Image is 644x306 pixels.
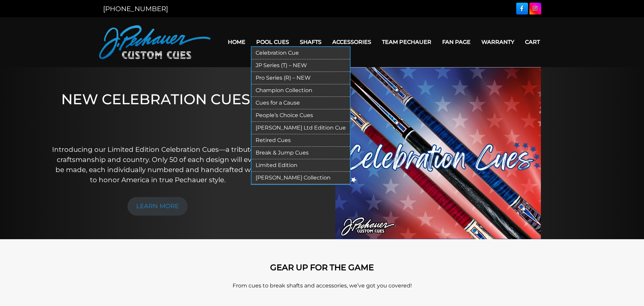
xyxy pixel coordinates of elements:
a: Champion Collection [252,84,350,97]
a: Celebration Cue [252,47,350,59]
a: [PHONE_NUMBER] [103,5,168,13]
p: From cues to break shafts and accessories, we’ve got you covered! [129,282,515,290]
a: LEARN MORE [127,197,188,216]
a: JP Series (T) – NEW [252,59,350,72]
a: Team Pechauer [377,33,437,51]
a: People’s Choice Cues [252,109,350,122]
a: Home [222,33,251,51]
a: Pool Cues [251,33,294,51]
a: Shafts [294,33,327,51]
strong: GEAR UP FOR THE GAME [270,262,374,272]
a: Cart [520,33,545,51]
img: Pechauer Custom Cues [99,25,211,59]
a: [PERSON_NAME] Collection [252,172,350,184]
a: Warranty [476,33,520,51]
a: Fan Page [437,33,476,51]
a: [PERSON_NAME] Ltd Edition Cue [252,122,350,134]
h1: NEW CELEBRATION CUES! [52,91,264,135]
a: Retired Cues [252,134,350,147]
a: Limited Edition [252,159,350,172]
a: Cues for a Cause [252,97,350,109]
a: Pro Series (R) – NEW [252,72,350,84]
a: Accessories [327,33,377,51]
a: Break & Jump Cues [252,147,350,159]
p: Introducing our Limited Edition Celebration Cues—a tribute to craftsmanship and country. Only 50 ... [52,144,264,185]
